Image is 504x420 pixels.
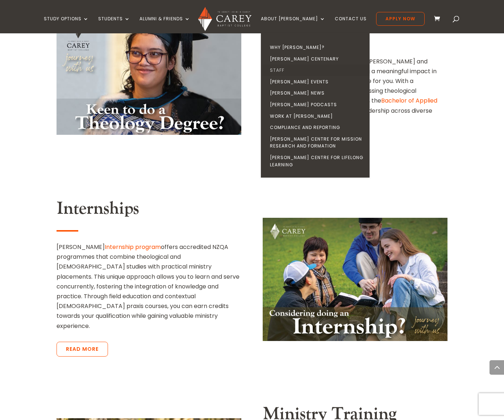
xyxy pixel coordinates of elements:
[263,133,371,152] a: [PERSON_NAME] Centre for Mission Research and Formation
[57,242,241,331] p: [PERSON_NAME] offers accredited NZQA programmes that combine theological and [DEMOGRAPHIC_DATA] s...
[335,16,367,33] a: Contact Us
[263,76,371,88] a: [PERSON_NAME] Events
[263,218,447,341] img: Internships_2023
[198,7,251,31] img: Carey Baptist College
[98,16,130,33] a: Students
[263,87,371,99] a: [PERSON_NAME] News
[105,243,161,251] a: Internship program
[376,12,425,26] a: Apply Now
[139,16,190,33] a: Alumni & Friends
[261,16,325,33] a: About [PERSON_NAME]
[57,12,241,135] img: Bachelor of Applied Theology_2023
[263,42,371,53] a: Why [PERSON_NAME]?
[44,16,89,33] a: Study Options
[263,111,371,122] a: Work at [PERSON_NAME]
[263,53,371,65] a: [PERSON_NAME] Centenary
[57,198,241,223] h2: Internships
[263,65,371,76] a: Staff
[57,342,108,357] a: Read More
[263,99,371,111] a: [PERSON_NAME] Podcasts
[263,122,371,133] a: Compliance and Reporting
[263,152,371,170] a: [PERSON_NAME] Centre for Lifelong Learning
